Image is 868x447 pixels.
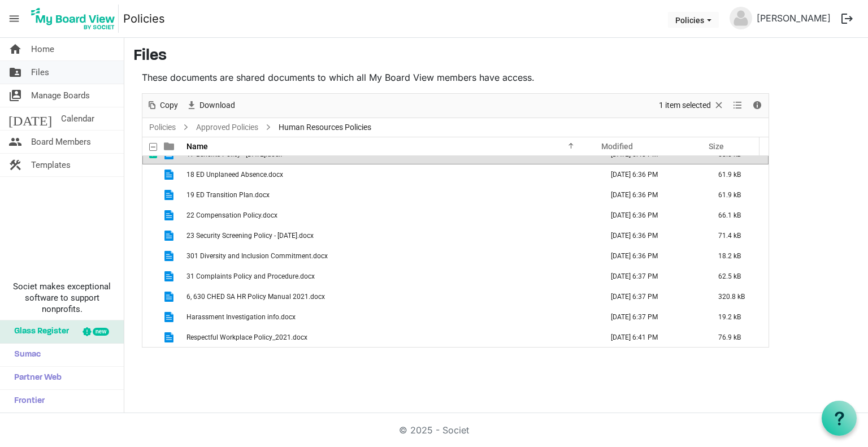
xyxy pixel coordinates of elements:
td: 320.8 kB is template cell column header Size [706,287,769,307]
span: menu [3,8,25,29]
td: is template cell column header type [157,327,183,348]
td: March 13, 2023 6:37 PM column header Modified [599,307,706,327]
td: 18 ED Unplaneed Absence.docx is template cell column header Name [183,164,599,185]
td: 61.9 kB is template cell column header Size [706,185,769,205]
span: folder_shared [8,61,22,84]
td: Harassment Investigation info.docx is template cell column header Name [183,307,599,327]
span: Board Members [31,131,91,153]
span: 1 item selected [658,98,712,112]
td: 76.9 kB is template cell column header Size [706,327,769,348]
td: 31 Complaints Policy and Procedure.docx is template cell column header Name [183,266,599,287]
td: checkbox [142,185,157,205]
span: Copy [159,98,179,112]
td: is template cell column header type [157,185,183,205]
div: Download [182,94,239,118]
button: Copy [145,98,180,112]
span: Modified [601,142,633,151]
td: 62.5 kB is template cell column header Size [706,266,769,287]
td: 301 Diversity and Inclusion Commitment.docx is template cell column header Name [183,246,599,266]
span: Sumac [8,344,41,366]
span: 19 ED Transition Plan.docx [186,191,270,199]
div: Details [748,94,767,118]
span: construction [8,154,22,176]
span: Glass Register [8,320,69,343]
td: March 13, 2023 6:36 PM column header Modified [599,185,706,205]
td: checkbox [142,307,157,327]
a: © 2025 - Societ [399,424,469,436]
button: Download [184,98,237,112]
button: Policies dropdownbutton [668,12,719,28]
span: Frontier [8,390,45,413]
td: 61.9 kB is template cell column header Size [706,164,769,185]
span: Respectful Workplace Policy_2021.docx [186,333,307,341]
span: Manage Boards [31,84,90,107]
img: My Board View Logo [28,5,119,33]
span: Templates [31,154,71,176]
td: 22 Compensation Policy.docx is template cell column header Name [183,205,599,225]
td: March 13, 2023 6:37 PM column header Modified [599,266,706,287]
td: 18.2 kB is template cell column header Size [706,246,769,266]
span: switch_account [8,84,22,107]
td: 19 ED Transition Plan.docx is template cell column header Name [183,185,599,205]
span: Human Resources Policies [276,120,374,134]
span: Harassment Investigation info.docx [186,313,296,321]
td: March 13, 2023 6:36 PM column header Modified [599,205,706,225]
td: 6, 630 CHED SA HR Policy Manual 2021.docx is template cell column header Name [183,287,599,307]
a: [PERSON_NAME] [752,7,835,29]
td: checkbox [142,246,157,266]
span: [DATE] [8,107,52,130]
span: 18 ED Unplaneed Absence.docx [186,171,283,179]
span: 6, 630 CHED SA HR Policy Manual 2021.docx [186,293,325,301]
div: Copy [142,94,182,118]
button: Selection [657,98,727,112]
div: new [93,328,109,336]
td: Respectful Workplace Policy_2021.docx is template cell column header Name [183,327,599,348]
td: 71.4 kB is template cell column header Size [706,225,769,246]
td: March 13, 2023 6:36 PM column header Modified [599,164,706,185]
button: logout [835,7,859,31]
span: Size [709,142,724,151]
img: no-profile-picture.svg [730,7,752,29]
td: March 13, 2023 6:36 PM column header Modified [599,246,706,266]
a: My Board View Logo [28,5,123,33]
span: Societ makes exceptional software to support nonprofits. [5,281,119,315]
td: is template cell column header type [157,287,183,307]
span: Calendar [61,107,94,130]
span: Home [31,38,54,60]
span: 17 Benefits Policy - [DATE].docx [186,150,282,158]
td: checkbox [142,164,157,185]
td: March 13, 2023 6:41 PM column header Modified [599,327,706,348]
button: Details [750,98,765,112]
td: 19.2 kB is template cell column header Size [706,307,769,327]
td: is template cell column header type [157,246,183,266]
td: checkbox [142,266,157,287]
td: checkbox [142,225,157,246]
td: checkbox [142,287,157,307]
span: 31 Complaints Policy and Procedure.docx [186,272,315,280]
a: Policies [123,7,165,30]
div: View [728,94,748,118]
td: is template cell column header type [157,225,183,246]
span: people [8,131,22,153]
span: Download [198,98,236,112]
button: View dropdownbutton [731,98,744,112]
span: home [8,38,22,60]
a: Policies [147,120,178,134]
span: Files [31,61,49,84]
td: is template cell column header type [157,205,183,225]
td: is template cell column header type [157,266,183,287]
td: checkbox [142,327,157,348]
td: checkbox [142,205,157,225]
td: is template cell column header type [157,307,183,327]
td: 66.1 kB is template cell column header Size [706,205,769,225]
td: 23 Security Screening Policy - 1 Oct,2020.docx is template cell column header Name [183,225,599,246]
span: Partner Web [8,367,62,389]
td: March 13, 2023 6:37 PM column header Modified [599,287,706,307]
span: 301 Diversity and Inclusion Commitment.docx [186,252,328,260]
span: 22 Compensation Policy.docx [186,211,277,219]
span: 23 Security Screening Policy - [DATE].docx [186,232,314,240]
span: Name [186,142,208,151]
p: These documents are shared documents to which all My Board View members have access. [142,71,769,84]
td: is template cell column header type [157,164,183,185]
a: Approved Policies [194,120,261,134]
